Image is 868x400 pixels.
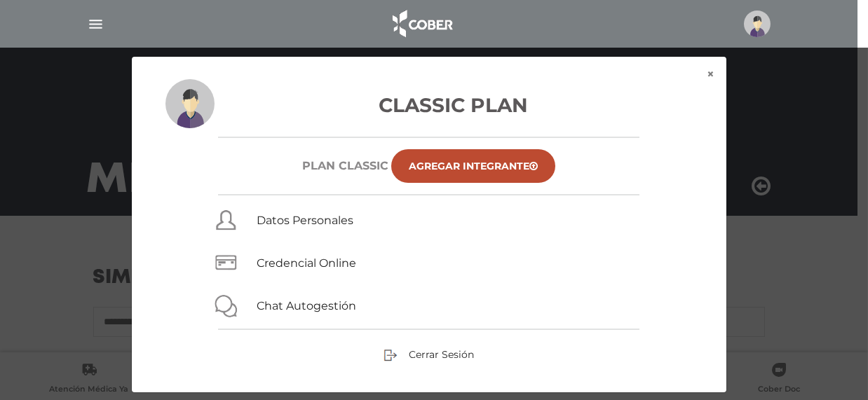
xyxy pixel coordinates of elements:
[87,15,104,33] img: Cober_menu-lines-white.svg
[384,347,474,360] a: Cerrar Sesión
[384,348,398,362] img: sign-out.png
[165,79,215,128] img: profile-placeholder.svg
[165,90,693,120] h3: Classic Plan
[257,256,357,270] a: Credencial Online
[744,11,771,37] img: profile-placeholder.svg
[696,57,726,92] button: ×
[391,149,555,183] a: Agregar Integrante
[409,348,474,361] span: Cerrar Sesión
[257,214,354,227] a: Datos Personales
[385,7,459,41] img: logo_cober_home-white.png
[302,159,388,172] h6: Plan Classic
[257,299,357,312] a: Chat Autogestión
